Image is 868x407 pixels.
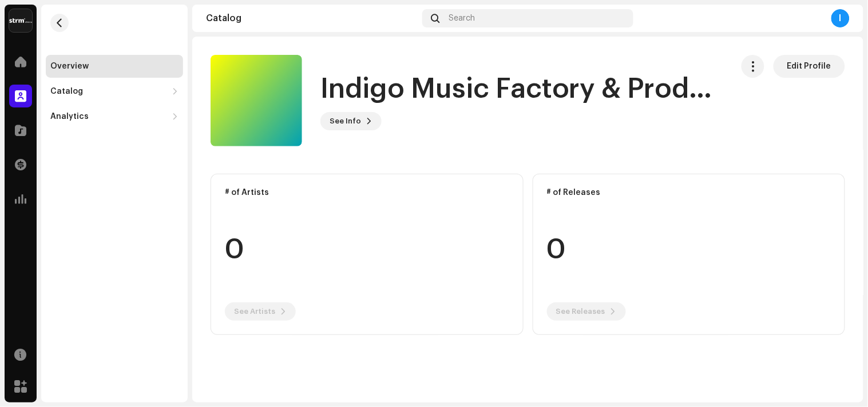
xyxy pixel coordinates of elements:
re-o-card-data: # of Releases [533,174,846,335]
div: Catalog [50,87,83,96]
re-m-nav-dropdown: Catalog [46,80,183,103]
span: Search [449,14,475,23]
div: I [831,9,850,27]
re-o-card-data: # of Artists [211,174,524,335]
re-m-nav-item: Overview [46,55,183,78]
button: See Info [320,112,382,130]
div: Catalog [206,14,418,23]
div: Analytics [50,112,89,121]
re-m-nav-dropdown: Analytics [46,105,183,128]
div: Overview [50,62,89,71]
span: See Info [330,110,361,133]
button: Edit Profile [774,55,845,78]
h1: Indigo Music Factory & Productions [320,71,723,107]
span: Edit Profile [787,55,831,78]
img: 408b884b-546b-4518-8448-1008f9c76b02 [9,9,32,32]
